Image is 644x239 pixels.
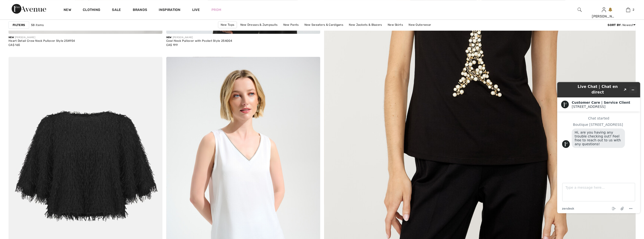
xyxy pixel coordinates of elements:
span: 58 items [31,23,44,27]
span: Inspiration [159,8,180,13]
div: : Newest [608,23,636,27]
a: Prom [211,7,221,12]
div: [PERSON_NAME] [8,36,75,39]
a: 2 [616,7,640,13]
img: 1ère Avenue [12,4,46,14]
a: New Skirts [385,22,405,28]
a: Sale [112,8,121,13]
span: CA$ 199 [166,43,178,47]
img: search the website [577,7,582,13]
span: Chat [11,3,21,8]
a: New Pants [281,22,301,28]
span: 2 [633,8,634,12]
img: My Bag [626,7,630,13]
div: Cowl Neck Pullover with Pocket Style 254004 [166,39,232,43]
span: CA$ 165 [8,43,20,47]
a: New Outerwear [406,22,434,28]
img: My Info [602,7,606,13]
a: New [64,8,71,13]
a: New Jackets & Blazers [346,22,384,28]
a: Brands [133,8,147,13]
div: Heart Detail Crew Neck Pullover Style 254954 [8,39,75,43]
span: New [166,36,172,39]
a: Live [192,7,200,12]
a: New Tops [218,21,237,28]
a: New Sweaters & Cardigans [302,22,346,28]
iframe: Find more information here [553,78,644,217]
strong: Filters [13,23,25,27]
a: Sign In [602,7,606,12]
div: [PERSON_NAME] [592,14,616,19]
div: [PERSON_NAME] [166,36,232,39]
a: Clothing [83,8,100,13]
strong: Sort By [608,23,621,27]
a: New Dresses & Jumpsuits [238,22,280,28]
span: New [8,36,14,39]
